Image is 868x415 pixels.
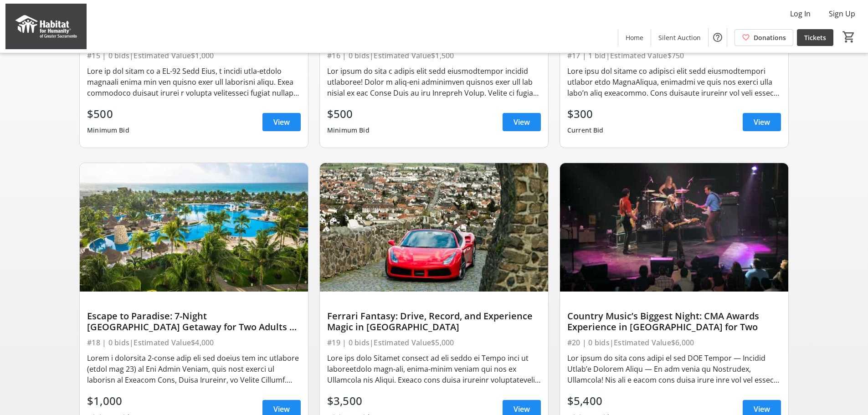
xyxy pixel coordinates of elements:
[567,353,781,385] div: Lor ipsum do sita cons adipi el sed DOE Tempor — Incidid Utlab’e Dolorem Aliqu — En adm venia qu ...
[273,117,290,128] span: View
[327,311,541,333] div: Ferrari Fantasy: Drive, Record, and Experience Magic in [GEOGRAPHIC_DATA]
[567,311,781,333] div: Country Music’s Biggest Night: CMA Awards Experience in [GEOGRAPHIC_DATA] for Two
[804,33,826,42] span: Tickets
[87,122,129,138] div: Minimum Bid
[327,122,370,138] div: Minimum Bid
[5,4,87,49] img: Habitat for Humanity of Greater Sacramento's Logo
[567,122,604,138] div: Current Bid
[560,163,788,292] img: Country Music’s Biggest Night: CMA Awards Experience in Nashville for Two
[80,163,308,292] img: Escape to Paradise: 7-Night Mayan Palace Getaway for Two Adults + Two Children
[327,336,541,349] div: #19 | 0 bids | Estimated Value $5,000
[87,336,301,349] div: #18 | 0 bids | Estimated Value $4,000
[783,6,818,21] button: Log In
[734,29,793,46] a: Donations
[754,117,770,128] span: View
[618,29,651,46] a: Home
[754,404,770,415] span: View
[841,29,857,45] button: Cart
[273,404,290,415] span: View
[567,393,610,409] div: $5,400
[87,353,301,385] div: Lorem i dolorsita 2-conse adip eli sed doeius tem inc utlabore (etdol mag 23) al Eni Admin Veniam...
[567,336,781,349] div: #20 | 0 bids | Estimated Value $6,000
[262,113,301,131] a: View
[327,393,370,409] div: $3,500
[514,404,530,415] span: View
[658,33,701,42] span: Silent Auction
[567,66,781,98] div: Lore ipsu dol sitame co adipisci elit sedd eiusmodtempori utlabor etdo MagnaAliqua, enimadmi ve q...
[709,28,727,46] button: Help
[87,393,129,409] div: $1,000
[829,8,855,19] span: Sign Up
[327,353,541,385] div: Lore ips dolo Sitamet consect ad eli seddo ei Tempo inci ut laboreetdolo magn-ali, enima-minim ve...
[790,8,811,19] span: Log In
[327,49,541,62] div: #16 | 0 bids | Estimated Value $1,500
[797,29,833,46] a: Tickets
[754,33,786,42] span: Donations
[320,163,548,292] img: Ferrari Fantasy: Drive, Record, and Experience Magic in Italy
[87,49,301,62] div: #15 | 0 bids | Estimated Value $1,000
[626,33,643,42] span: Home
[503,113,541,131] a: View
[567,49,781,62] div: #17 | 1 bid | Estimated Value $750
[514,117,530,128] span: View
[87,311,301,333] div: Escape to Paradise: 7-Night [GEOGRAPHIC_DATA] Getaway for Two Adults + Two Children
[327,66,541,98] div: Lor ipsum do sita c adipis elit sedd eiusmodtempor incidid utlaboree! Dolor m aliq-eni adminimven...
[651,29,708,46] a: Silent Auction
[567,106,604,122] div: $300
[87,106,129,122] div: $500
[743,113,781,131] a: View
[327,106,370,122] div: $500
[822,6,863,21] button: Sign Up
[87,66,301,98] div: Lore ip dol sitam co a EL-92 Sedd Eius, t incidi utla-etdolo magnaali enima min ven quisno exer u...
